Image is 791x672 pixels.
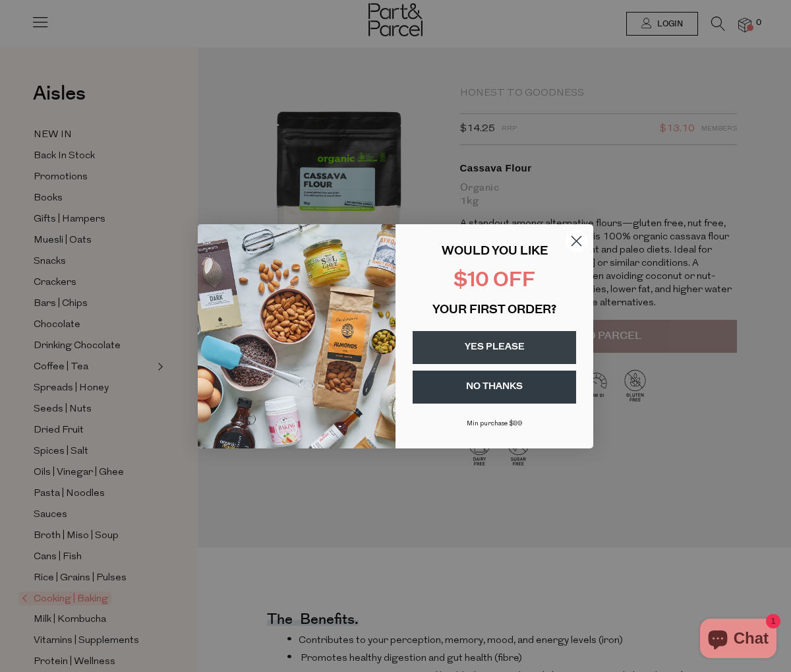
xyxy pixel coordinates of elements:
[454,271,535,291] span: $10 OFF
[467,420,523,427] span: Min purchase $99
[198,224,395,448] img: 43fba0fb-7538-40bc-babb-ffb1a4d097bc.jpeg
[565,229,588,253] button: Close dialog
[432,305,556,317] span: YOUR FIRST ORDER?
[442,246,548,258] span: WOULD YOU LIKE
[413,331,576,364] button: YES PLEASE
[696,619,780,661] inbox-online-store-chat: Shopify online store chat
[413,371,576,404] button: NO THANKS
